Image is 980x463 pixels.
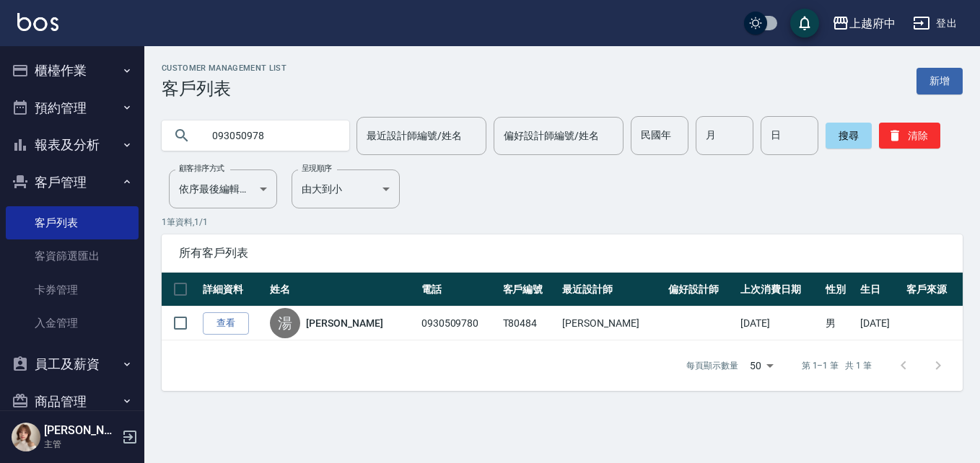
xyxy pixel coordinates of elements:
h5: [PERSON_NAME] [44,423,118,438]
div: 湯 [270,308,300,338]
div: 由大到小 [292,169,400,208]
button: 搜尋 [826,123,872,149]
th: 生日 [857,273,903,307]
p: 主管 [44,438,118,451]
div: 50 [744,346,779,385]
th: 客戶來源 [903,273,963,307]
button: save [790,9,819,38]
a: 客資篩選匯出 [6,239,139,273]
th: 上次消費日期 [737,273,822,307]
button: 報表及分析 [6,126,139,164]
button: 登出 [907,10,963,37]
th: 最近設計師 [559,273,665,307]
h3: 客戶列表 [162,79,286,99]
button: 上越府中 [826,9,901,38]
td: 0930509780 [418,307,499,340]
td: 男 [822,307,857,340]
a: [PERSON_NAME] [306,316,382,330]
th: 詳細資料 [199,273,266,307]
button: 員工及薪資 [6,345,139,383]
label: 顧客排序方式 [179,163,224,174]
th: 客戶編號 [499,273,559,307]
button: 清除 [879,123,940,149]
button: 預約管理 [6,89,139,127]
td: [DATE] [737,307,822,340]
td: [PERSON_NAME] [559,307,665,340]
span: 所有客戶列表 [179,246,945,260]
td: [DATE] [857,307,903,340]
th: 性別 [822,273,857,307]
p: 每頁顯示數量 [686,359,738,372]
a: 客戶列表 [6,206,139,239]
a: 卡券管理 [6,273,139,307]
a: 入金管理 [6,307,139,340]
div: 上越府中 [849,14,896,32]
p: 第 1–1 筆 共 1 筆 [802,359,872,372]
a: 新增 [916,68,963,94]
p: 1 筆資料, 1 / 1 [162,216,963,229]
img: Person [12,423,40,451]
button: 客戶管理 [6,164,139,201]
div: 依序最後編輯時間 [169,169,277,208]
a: 查看 [203,312,249,335]
input: 搜尋關鍵字 [202,116,338,155]
button: 櫃檯作業 [6,52,139,89]
th: 電話 [418,273,499,307]
th: 偏好設計師 [665,273,737,307]
h2: Customer Management List [162,63,286,73]
button: 商品管理 [6,383,139,420]
img: Logo [17,13,58,31]
td: T80484 [499,307,559,340]
label: 呈現順序 [302,163,332,174]
th: 姓名 [266,273,418,307]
